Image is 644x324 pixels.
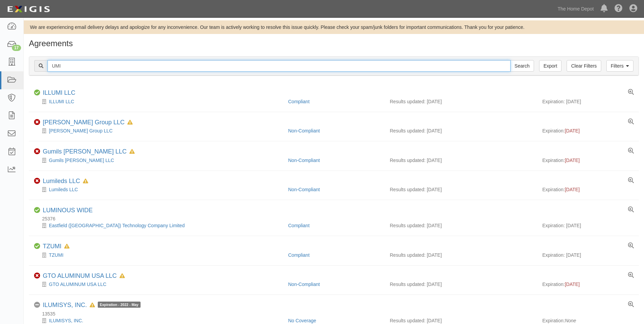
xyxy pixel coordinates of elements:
div: Expiration: [542,317,633,324]
i: In Default since 07/22/2025 [83,179,88,184]
a: Compliant [288,252,310,258]
a: [PERSON_NAME] Group LLC [49,128,113,133]
a: View results summary [628,272,634,278]
a: TZUMI [43,243,61,250]
div: Results updated: [DATE] [390,281,532,288]
div: Results updated: [DATE] [390,98,532,105]
a: Export [539,60,562,72]
div: Rumi Group LLC [34,127,283,134]
a: View results summary [628,119,634,125]
div: Results updated: [DATE] [390,317,532,324]
div: Expiration: [542,157,633,164]
i: Compliant [34,90,40,96]
i: In Default since 07/05/2023 [119,274,125,278]
a: ILLUMI LLC [43,89,75,96]
a: The Home Depot [554,2,597,16]
a: Compliant [288,223,310,228]
i: Help Center - Complianz [614,5,623,13]
a: Gumils [PERSON_NAME] LLC [43,148,127,155]
h1: Agreements [29,39,639,48]
div: Results updated: [DATE] [390,222,532,229]
div: Gumils Homer LLC [43,148,135,156]
a: Lumileds LLC [43,178,80,184]
i: Non-Compliant [34,178,40,184]
div: GTO ALUMINUM USA LLC [34,281,283,288]
div: Lumileds LLC [43,178,88,185]
i: In Default since 09/11/2023 [90,303,95,308]
span: [DATE] [565,282,580,287]
a: View results summary [628,243,634,249]
a: ILUMISYS, INC. [43,302,87,308]
a: Non-Compliant [288,128,320,133]
i: No Coverage [34,302,40,308]
div: TZUMI [43,243,70,250]
i: Non-Compliant [34,119,40,125]
a: Non-Compliant [288,158,320,163]
span: [DATE] [565,187,580,192]
i: Non-Compliant [34,273,40,279]
span: [DATE] [565,158,580,163]
div: Results updated: [DATE] [390,186,532,193]
a: Gumils [PERSON_NAME] LLC [49,158,114,163]
a: LUMINOUS WIDE [43,207,93,214]
div: Expiration: [542,186,633,193]
i: In Default since 11/30/2023 [129,149,135,154]
div: Expiration: [542,281,633,288]
a: TZUMI [49,252,63,258]
div: LUMINOUS WIDE [43,207,93,214]
a: Eastfield ([GEOGRAPHIC_DATA]) Technology Company Limited [49,223,185,228]
a: No Coverage [288,318,316,323]
a: Lumileds LLC [49,187,78,192]
a: Compliant [288,99,310,104]
div: Lumileds LLC [34,186,283,193]
a: Non-Compliant [288,282,320,287]
a: GTO ALUMINUM USA LLC [43,272,117,279]
span: [DATE] [565,128,580,133]
div: GTO ALUMINUM USA LLC [43,272,125,280]
div: 25376 [34,215,639,222]
i: In Default since 08/06/2024 [127,120,133,125]
span: Expiration - 2022 - May [98,302,141,308]
div: 17 [12,45,21,51]
div: Eastfield (Vietnam) Technology Company Limited [34,222,283,229]
a: View results summary [628,89,634,95]
div: Expiration: [DATE] [542,252,633,258]
i: In Default since 01/09/2025 [64,244,70,249]
a: Non-Compliant [288,187,320,192]
div: 13535 [34,310,639,317]
div: TZUMI [34,252,283,258]
a: ILUMISYS, INC. [49,318,83,323]
input: Search [48,60,511,72]
a: Clear Filters [567,60,601,72]
i: Non-Compliant [34,148,40,155]
div: ILUMISYS, INC. [43,302,141,309]
div: Expiration: [DATE] [542,222,633,229]
a: Filters [606,60,633,72]
div: Results updated: [DATE] [390,127,532,134]
a: View results summary [628,207,634,213]
a: ILLUMI LLC [49,99,74,104]
div: Rumi Group LLC [43,119,133,126]
div: ILLUMI LLC [43,89,75,97]
i: Compliant [34,207,40,213]
a: View results summary [628,148,634,154]
a: View results summary [628,178,634,184]
div: ILLUMI LLC [34,98,283,105]
a: [PERSON_NAME] Group LLC [43,119,125,126]
input: Search [510,60,534,72]
em: None [565,318,576,323]
i: Compliant [34,243,40,249]
div: Gumils Homer LLC [34,157,283,164]
div: We are experiencing email delivery delays and apologize for any inconvenience. Our team is active... [24,24,644,31]
div: ILUMISYS, INC. [34,317,283,324]
img: logo-5460c22ac91f19d4615b14bd174203de0afe785f0fc80cf4dbbc73dc1793850b.png [5,3,52,15]
div: Expiration: [542,127,633,134]
div: Expiration: [DATE] [542,98,633,105]
div: Results updated: [DATE] [390,252,532,258]
a: GTO ALUMINUM USA LLC [49,282,106,287]
div: Results updated: [DATE] [390,157,532,164]
a: View results summary [628,302,634,308]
